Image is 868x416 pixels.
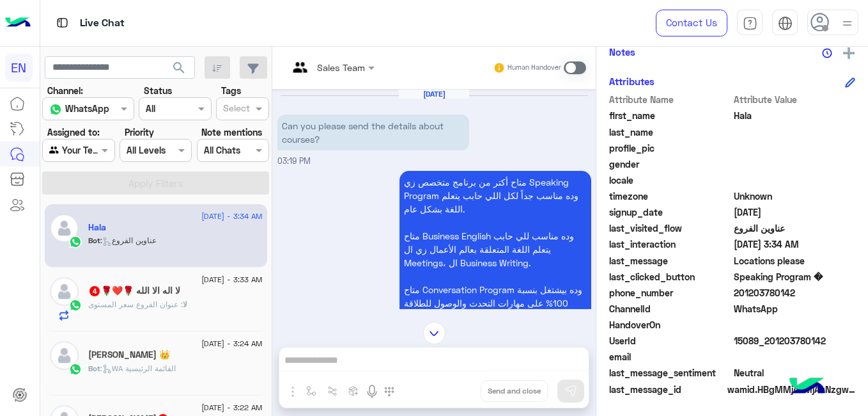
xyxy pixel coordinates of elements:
[609,189,731,203] span: timezone
[481,380,548,402] button: Send and close
[778,16,793,31] img: tab
[734,157,856,171] span: null
[69,236,82,248] img: WhatsApp
[609,125,731,139] span: last_name
[423,322,446,344] img: scroll
[609,157,731,171] span: gender
[183,300,187,309] span: لا
[609,302,731,316] span: ChannelId
[734,366,856,380] span: 0
[221,101,250,118] div: Select
[42,172,269,195] button: Apply Filters
[5,54,33,81] div: EN
[88,349,170,360] h5: mohamed abo Elmajd 👑
[201,338,262,349] span: [DATE] - 3:24 AM
[201,402,262,413] span: [DATE] - 3:22 AM
[609,350,731,364] span: email
[609,318,731,332] span: HandoverOn
[277,156,311,166] span: 03:19 PM
[822,48,832,58] img: notes
[5,10,31,36] img: Logo
[843,47,855,59] img: add
[125,125,154,139] label: Priority
[221,84,241,97] label: Tags
[734,254,856,268] span: Locations please
[201,211,262,222] span: [DATE] - 3:34 AM
[69,363,82,376] img: WhatsApp
[609,254,731,268] span: last_message
[609,383,725,396] span: last_message_id
[609,270,731,284] span: last_clicked_button
[50,341,79,370] img: defaultAdmin.png
[47,125,100,139] label: Assigned to:
[609,221,731,235] span: last_visited_flow
[609,46,635,58] h6: Notes
[609,205,731,219] span: signup_date
[69,299,82,312] img: WhatsApp
[839,15,855,31] img: profile
[54,15,70,31] img: tab
[734,205,856,219] span: 2025-07-23T22:19:56.415Z
[609,334,731,348] span: UserId
[89,286,100,296] span: 4
[88,364,100,373] span: Bot
[734,109,856,122] span: Hala
[201,125,262,139] label: Note mentions
[734,237,856,251] span: 2025-08-11T10:34:06.5Z
[734,334,856,348] span: 15089_201203780142
[734,221,856,235] span: عناوين الفروع
[88,236,100,245] span: Bot
[734,318,856,332] span: null
[100,364,176,373] span: : WA القائمة الرئيسية
[785,365,830,410] img: hulul-logo.png
[734,270,856,284] span: Speaking Program �
[609,93,731,106] span: Attribute Name
[164,56,195,84] button: search
[734,286,856,300] span: 201203780142
[609,109,731,122] span: first_name
[609,76,655,87] h6: Attributes
[609,237,731,251] span: last_interaction
[144,84,172,97] label: Status
[88,285,180,296] h5: لا اله الا الله 🌹❤️🌹
[50,214,79,243] img: defaultAdmin.png
[734,189,856,203] span: Unknown
[609,173,731,187] span: locale
[277,115,469,150] p: 23/7/2025, 3:19 PM
[727,383,855,396] span: wamid.HBgMMjAxMjAzNzgwMTQyFQIAEhgUM0E0OTgwMUE3NjU1NjM5MkQyODMA
[47,84,83,97] label: Channel:
[737,10,763,36] a: tab
[508,63,561,73] small: Human Handover
[734,173,856,187] span: null
[734,93,856,106] span: Attribute Value
[88,300,183,309] span: عنوان الفروع سعر المستوى
[88,222,106,233] h5: Hala
[201,274,262,285] span: [DATE] - 3:33 AM
[100,236,157,245] span: : عناوين الفروع
[80,15,125,32] p: Live Chat
[609,141,731,155] span: profile_pic
[656,10,727,36] a: Contact Us
[50,277,79,306] img: defaultAdmin.png
[609,286,731,300] span: phone_number
[743,16,757,31] img: tab
[609,366,731,380] span: last_message_sentiment
[734,302,856,316] span: 2
[734,350,856,364] span: null
[399,90,469,99] h6: [DATE]
[171,60,187,76] span: search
